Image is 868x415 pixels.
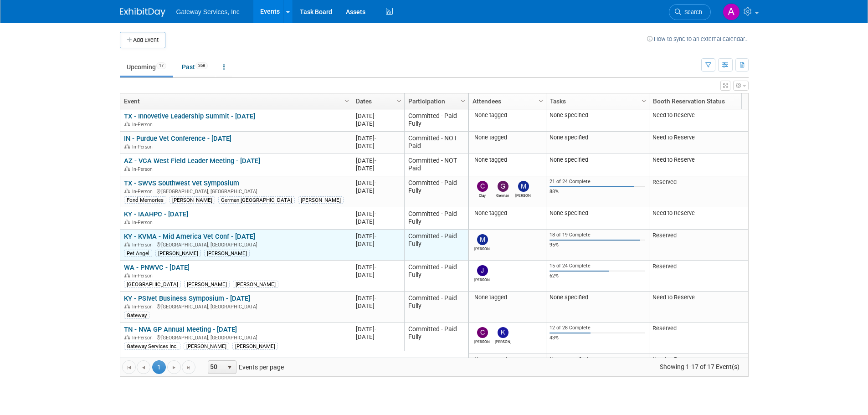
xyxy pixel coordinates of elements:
[394,93,404,107] a: Column Settings
[226,364,233,371] span: select
[649,323,791,354] td: Reserved
[550,263,645,269] div: 15 of 24 Complete
[124,325,237,333] a: TN - NVA GP Annual Meeting - [DATE]
[550,356,645,363] div: None specified
[204,250,250,257] div: [PERSON_NAME]
[472,356,542,363] div: None tagged
[375,264,376,271] span: -
[170,364,178,371] span: Go to the next page
[550,242,645,248] div: 95%
[356,164,400,172] div: [DATE]
[474,338,490,344] div: Chris Nelson
[185,364,192,371] span: Go to the last page
[404,323,468,354] td: Committed - Paid Fully
[356,134,400,142] div: [DATE]
[498,327,508,338] img: Kara Sustic
[477,234,488,245] img: Miranda Osborne
[477,327,488,338] img: Chris Nelson
[124,112,255,120] a: TX - Innovetive Leadership Summit - [DATE]
[356,187,400,195] div: [DATE]
[649,132,791,154] td: Need to Reserve
[196,360,293,374] span: Events per page
[356,232,400,240] div: [DATE]
[537,97,544,105] span: Column Settings
[356,218,400,225] div: [DATE]
[356,179,400,187] div: [DATE]
[408,93,462,109] a: Participation
[651,360,748,373] span: Showing 1-17 of 17 Event(s)
[155,250,201,257] div: [PERSON_NAME]
[356,142,400,150] div: [DATE]
[472,210,542,217] div: None tagged
[298,196,344,204] div: [PERSON_NAME]
[375,113,376,119] span: -
[649,154,791,176] td: Need to Reserve
[120,8,165,17] img: ExhibitDay
[124,189,130,193] img: In-Person Event
[156,62,166,69] span: 17
[550,232,645,238] div: 18 of 19 Complete
[175,58,215,76] a: Past268
[375,157,376,164] span: -
[176,8,240,15] span: Gateway Services, Inc
[550,93,643,109] a: Tasks
[208,361,224,374] span: 50
[375,179,376,186] span: -
[124,187,348,195] div: [GEOGRAPHIC_DATA], [GEOGRAPHIC_DATA]
[375,326,376,333] span: -
[132,304,155,310] span: In-Person
[649,207,791,230] td: Need to Reserve
[343,97,350,105] span: Column Settings
[477,265,488,276] img: Justine Burke
[550,156,645,164] div: None specified
[550,294,645,301] div: None specified
[550,210,645,217] div: None specified
[132,335,155,341] span: In-Person
[649,261,791,292] td: Reserved
[132,166,155,172] span: In-Person
[124,241,348,248] div: [GEOGRAPHIC_DATA], [GEOGRAPHIC_DATA]
[120,58,173,76] a: Upcoming17
[375,210,376,217] span: -
[472,134,542,141] div: None tagged
[550,325,645,331] div: 12 of 28 Complete
[404,132,468,154] td: Committed - NOT Paid
[536,93,546,107] a: Column Settings
[342,93,352,107] a: Column Settings
[132,220,155,225] span: In-Person
[477,181,488,192] img: Clay Cass
[647,36,749,42] a: How to sync to an external calendar...
[356,210,400,218] div: [DATE]
[132,273,155,279] span: In-Person
[124,273,130,277] img: In-Person Event
[182,360,195,374] a: Go to the last page
[356,240,400,248] div: [DATE]
[124,179,239,187] a: TX - SWVS Southwest Vet Symposium
[132,144,155,150] span: In-Person
[356,271,400,279] div: [DATE]
[459,97,467,105] span: Column Settings
[649,230,791,261] td: Reserved
[132,242,155,248] span: In-Person
[137,360,150,374] a: Go to the previous page
[356,120,400,128] div: [DATE]
[495,338,511,344] div: Kara Sustic
[124,250,152,257] div: Pet Angel
[124,196,166,204] div: Fond Memories
[356,93,398,109] a: Dates
[649,176,791,207] td: Reserved
[356,333,400,341] div: [DATE]
[124,302,348,310] div: [GEOGRAPHIC_DATA], [GEOGRAPHIC_DATA]
[404,176,468,207] td: Committed - Paid Fully
[518,181,529,192] img: Mellisa Baker
[124,335,130,339] img: In-Person Event
[184,343,229,350] div: [PERSON_NAME]
[375,135,376,142] span: -
[550,112,645,119] div: None specified
[550,134,645,141] div: None specified
[124,263,190,272] a: WA - PNWVC - [DATE]
[124,312,149,319] div: Gateway
[124,166,130,171] img: In-Person Event
[550,273,645,279] div: 62%
[124,294,250,302] a: KY - PSIvet Business Symposium - [DATE]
